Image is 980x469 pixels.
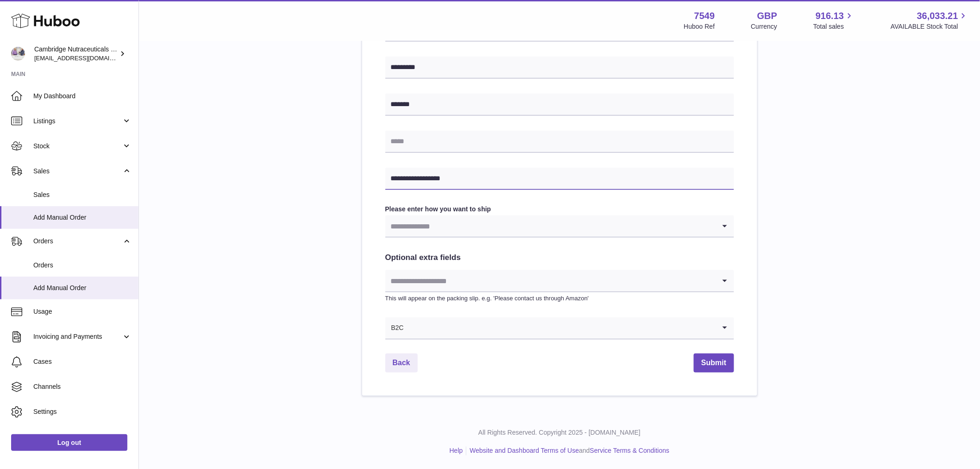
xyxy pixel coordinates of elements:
[891,10,969,31] a: 36,033.21 AVAILABLE Stock Total
[751,22,778,31] div: Currency
[813,10,854,31] a: 916.13 Total sales
[33,190,132,199] span: Sales
[385,294,734,303] p: This will appear on the packing slip. e.g. 'Please contact us through Amazon'
[917,10,958,22] span: 36,033.21
[385,205,734,214] label: Please enter how you want to ship
[816,10,844,22] span: 916.13
[33,382,132,391] span: Channels
[34,54,136,62] span: [EMAIL_ADDRESS][DOMAIN_NAME]
[813,22,854,31] span: Total sales
[33,92,132,101] span: My Dashboard
[404,317,716,339] input: Search for option
[33,237,122,246] span: Orders
[385,317,734,340] div: Search for option
[385,253,734,263] h2: Optional extra fields
[694,354,734,373] button: Submit
[33,332,122,341] span: Invoicing and Payments
[757,10,777,22] strong: GBP
[33,117,122,126] span: Listings
[33,167,122,176] span: Sales
[450,447,463,455] a: Help
[590,447,670,455] a: Service Terms & Conditions
[33,213,132,222] span: Add Manual Order
[694,10,715,22] strong: 7549
[385,215,734,238] div: Search for option
[146,429,973,437] p: All Rights Reserved. Copyright 2025 - [DOMAIN_NAME]
[385,317,404,339] span: B2C
[33,407,132,416] span: Settings
[33,142,122,151] span: Stock
[470,447,579,455] a: Website and Dashboard Terms of Use
[891,22,969,31] span: AVAILABLE Stock Total
[33,284,132,292] span: Add Manual Order
[385,270,716,292] input: Search for option
[684,22,715,31] div: Huboo Ref
[466,447,669,456] li: and
[385,215,716,237] input: Search for option
[385,354,418,373] a: Back
[11,47,25,61] img: qvc@camnutra.com
[34,45,118,63] div: Cambridge Nutraceuticals Ltd
[385,270,734,292] div: Search for option
[33,307,132,316] span: Usage
[11,434,127,451] a: Log out
[33,261,132,270] span: Orders
[33,357,132,366] span: Cases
